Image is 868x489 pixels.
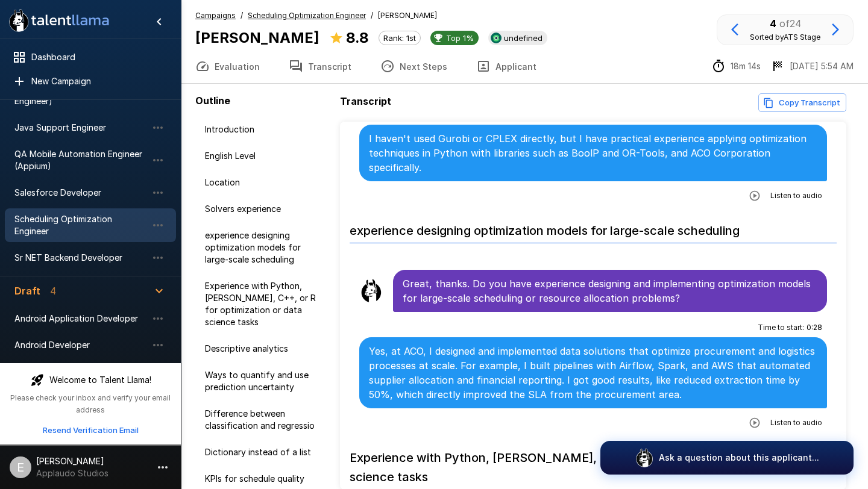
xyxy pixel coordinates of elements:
span: Descriptive analytics [205,343,325,355]
b: Outline [195,95,230,107]
button: Evaluation [181,49,274,83]
p: [DATE] 5:54 AM [790,60,854,72]
span: Top 1% [441,33,479,43]
span: Introduction [205,123,325,135]
span: experience designing optimization models for large-scale scheduling [205,229,325,266]
div: View profile in SmartRecruiters [488,31,547,45]
button: Transcript [274,49,366,83]
span: of 24 [779,17,801,30]
p: 18m 14s [731,60,761,72]
span: Dictionary instead of a list [205,446,325,458]
div: experience designing optimization models for large-scale scheduling [195,225,335,270]
b: [PERSON_NAME] [195,29,319,46]
div: Dictionary instead of a list [195,441,335,463]
div: Difference between classification and regressio [195,403,335,437]
span: [PERSON_NAME] [378,10,437,22]
span: Difference between classification and regressio [205,408,325,432]
u: Scheduling Optimization Engineer [248,11,366,20]
span: Experience with Python, [PERSON_NAME], C++, or R for optimization or data science tasks [205,280,325,328]
span: English Level [205,150,325,162]
div: Ways to quantify and use prediction uncertainty [195,364,335,398]
button: Applicant [462,49,551,83]
button: Ask a question about this applicant... [600,441,854,475]
span: Sorted by ATS Stage [750,33,820,42]
button: Copy transcript [758,93,846,112]
img: logo_glasses@2x.png [635,448,654,467]
span: Solvers experience [205,203,325,215]
span: Ways to quantify and use prediction uncertainty [205,369,325,393]
div: Experience with Python, [PERSON_NAME], C++, or R for optimization or data science tasks [195,275,335,333]
span: Listen to audio [770,190,822,202]
span: / [371,10,373,22]
div: Location [195,172,335,193]
p: Great, thanks. Do you have experience designing and implementing optimization models for large-sc... [403,276,817,305]
b: 4 [770,17,776,30]
span: / [241,10,243,22]
b: 8.8 [346,29,369,46]
div: English Level [195,145,335,167]
div: The time between starting and completing the interview [711,59,761,73]
p: Ask a question about this applicant... [659,452,819,464]
span: Location [205,176,325,188]
b: Transcript [340,95,391,107]
img: llama_clean.png [359,279,383,303]
span: Listen to audio [770,417,822,429]
span: 0 : 28 [807,322,822,334]
span: undefined [499,33,547,43]
div: Descriptive analytics [195,338,335,360]
div: Introduction [195,119,335,140]
div: Solvers experience [195,198,335,220]
div: The date and time when the interview was completed [770,59,854,73]
span: Rank: 1st [379,33,420,43]
u: Campaigns [195,11,236,20]
button: Next Steps [366,49,462,83]
span: Time to start : [758,322,804,334]
h6: experience designing optimization models for large-scale scheduling [350,211,837,243]
p: Yes, at ACO, I designed and implemented data solutions that optimize procurement and logistics pr... [369,344,817,402]
img: smartrecruiters_logo.jpeg [491,33,502,43]
span: KPIs for schedule quality [205,473,325,485]
p: I haven't used Gurobi or CPLEX directly, but I have practical experience applying optimization te... [369,131,817,175]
